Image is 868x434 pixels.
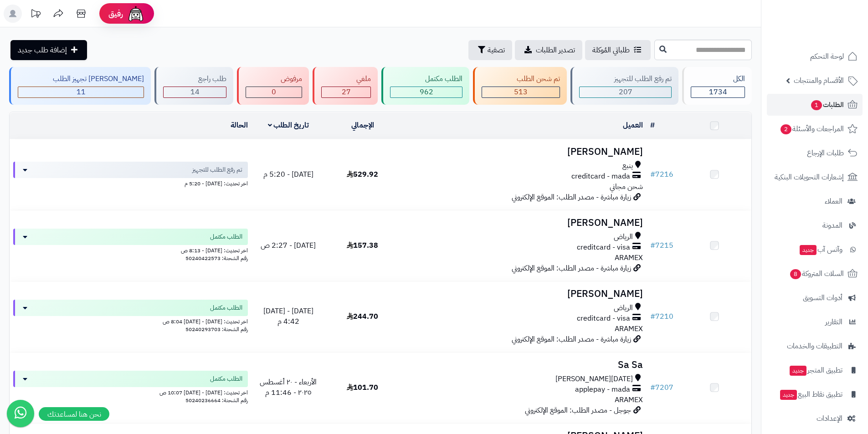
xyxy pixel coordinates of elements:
span: creditcard - mada [571,171,630,182]
a: وآتس آبجديد [767,239,863,260]
a: #7210 [650,311,673,322]
a: تطبيق نقاط البيعجديد [767,383,863,405]
a: طلب راجع 14 [153,67,235,105]
span: 101.70 [347,382,378,393]
span: ARAMEX [615,394,643,405]
span: [DATE] - 2:27 ص [261,240,316,251]
span: جديد [800,245,817,255]
span: ينبع [622,161,633,171]
a: المدونة [767,214,863,236]
a: # [650,120,655,131]
span: لوحة التحكم [810,50,844,63]
span: رفيق [108,8,123,19]
div: 0 [246,87,302,97]
span: التقارير [825,316,842,328]
a: لوحة التحكم [767,46,863,67]
span: # [650,169,655,180]
span: تصدير الطلبات [536,45,575,56]
span: العملاء [825,195,842,208]
span: # [650,382,655,393]
a: إضافة طلب جديد [10,40,87,60]
a: تصدير الطلبات [515,40,582,60]
span: الأربعاء - ٢٠ أغسطس ٢٠٢٥ - 11:46 م [260,377,317,398]
span: رقم الشحنة: 50240293703 [185,325,248,333]
div: طلب راجع [163,74,226,84]
span: تم رفع الطلب للتجهيز [192,165,242,174]
a: الطلب مكتمل 962 [380,67,471,105]
span: 244.70 [347,311,378,322]
img: logo-2.png [806,25,859,44]
span: السلات المتروكة [789,267,844,280]
div: 11 [18,87,144,97]
span: الرياض [614,303,633,313]
span: وآتس آب [799,243,842,256]
span: creditcard - visa [577,313,630,324]
a: إشعارات التحويلات البنكية [767,166,863,188]
span: رقم الشحنة: 50240422573 [185,254,248,262]
span: 207 [619,87,632,97]
span: الرياض [614,232,633,242]
div: تم شحن الطلب [482,74,560,84]
a: #7207 [650,382,673,393]
div: تم رفع الطلب للتجهيز [579,74,672,84]
a: تم شحن الطلب 513 [471,67,569,105]
a: #7215 [650,240,673,251]
h3: [PERSON_NAME] [403,289,643,299]
a: [PERSON_NAME] تجهيز الطلب 11 [7,67,153,105]
span: 14 [190,87,200,97]
div: 207 [580,87,671,97]
span: 11 [77,87,86,97]
span: ARAMEX [615,323,643,334]
span: تطبيق نقاط البيع [779,388,842,401]
a: العملاء [767,190,863,212]
a: #7216 [650,169,673,180]
span: [DATE][PERSON_NAME] [555,374,633,384]
h3: Sa Sa [403,360,643,370]
a: تم رفع الطلب للتجهيز 207 [569,67,680,105]
a: تاريخ الطلب [268,120,309,131]
span: شحن مجاني [610,181,643,192]
span: زيارة مباشرة - مصدر الطلب: الموقع الإلكتروني [512,192,631,203]
span: الإعدادات [817,412,842,425]
div: 513 [482,87,560,97]
span: المراجعات والأسئلة [780,123,844,135]
span: الأقسام والمنتجات [794,74,844,87]
span: ARAMEX [615,252,643,263]
span: [DATE] - [DATE] 4:42 م [263,306,313,327]
a: تحديثات المنصة [24,5,47,25]
span: المدونة [822,219,842,232]
h3: [PERSON_NAME] [403,147,643,157]
a: طلباتي المُوكلة [585,40,651,60]
div: مرفوض [246,74,302,84]
span: تطبيق المتجر [789,364,842,377]
span: جديد [790,366,806,376]
a: ملغي 27 [311,67,380,105]
span: طلباتي المُوكلة [592,45,630,56]
span: # [650,240,655,251]
span: creditcard - visa [577,242,630,253]
span: الطلب مكتمل [210,232,242,241]
div: ملغي [321,74,371,84]
span: 8 [790,269,801,279]
img: ai-face.png [127,5,145,23]
div: 962 [390,87,462,97]
span: إشعارات التحويلات البنكية [775,171,844,184]
a: الإجمالي [351,120,374,131]
div: 14 [164,87,226,97]
span: 529.92 [347,169,378,180]
a: السلات المتروكة8 [767,263,863,285]
h3: [PERSON_NAME] [403,218,643,228]
div: الطلب مكتمل [390,74,462,84]
span: الطلب مكتمل [210,374,242,383]
a: الطلبات1 [767,94,863,116]
span: 1 [811,100,822,110]
span: جوجل - مصدر الطلب: الموقع الإلكتروني [525,405,631,416]
div: اخر تحديث: [DATE] - [DATE] 10:07 ص [13,387,248,397]
span: 513 [514,87,528,97]
span: التطبيقات والخدمات [787,340,842,352]
span: تصفية [488,45,505,56]
a: المراجعات والأسئلة2 [767,118,863,140]
span: 962 [420,87,433,97]
span: الطلب مكتمل [210,303,242,312]
div: اخر تحديث: [DATE] - 5:20 م [13,178,248,188]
